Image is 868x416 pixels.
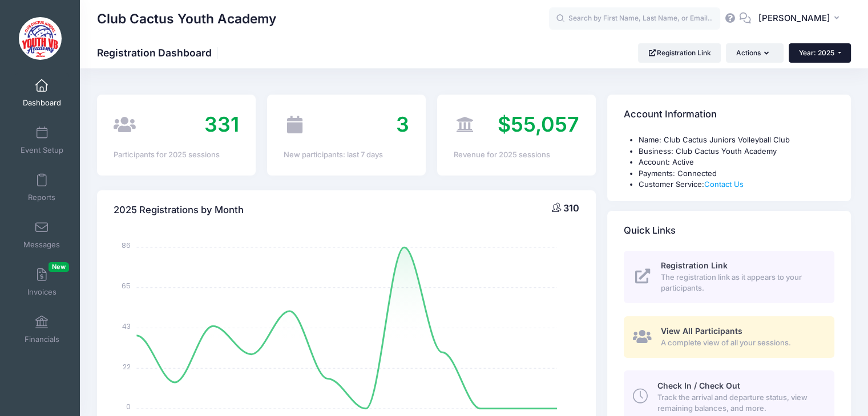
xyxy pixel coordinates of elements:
[726,43,783,63] button: Actions
[624,99,717,131] h4: Account Information
[15,168,69,207] a: Reports
[661,326,742,336] span: View All Participants
[19,17,62,60] img: Club Cactus Youth Academy
[127,402,131,411] tspan: 0
[49,262,69,272] span: New
[624,316,834,358] a: View All Participants A complete view of all your sessions.
[639,134,834,146] li: Name: Club Cactus Juniors Volleyball Club
[15,120,69,160] a: Event Setup
[25,335,59,344] span: Financials
[704,180,744,189] a: Contact Us
[661,272,821,294] span: The registration link as it appears to your participants.
[204,112,239,137] span: 331
[661,260,728,270] span: Registration Link
[751,6,851,32] button: [PERSON_NAME]
[657,381,740,390] span: Check In / Check Out
[657,392,821,414] span: Track the arrival and departure status, view remaining balances, and more.
[123,321,131,331] tspan: 43
[114,194,244,226] h4: 2025 Registrations by Month
[28,193,55,202] span: Reports
[122,240,131,250] tspan: 86
[114,149,239,161] div: Participants for 2025 sessions
[758,12,830,25] span: [PERSON_NAME]
[15,262,69,302] a: InvoicesNew
[498,112,579,137] span: $55,057
[454,149,579,161] div: Revenue for 2025 sessions
[284,149,409,161] div: New participants: last 7 days
[799,48,834,57] span: Year: 2025
[639,157,834,168] li: Account: Active
[23,240,60,250] span: Messages
[97,47,221,59] h1: Registration Dashboard
[123,361,131,371] tspan: 22
[789,43,851,63] button: Year: 2025
[122,281,131,291] tspan: 65
[396,112,409,137] span: 3
[549,7,720,30] input: Search by First Name, Last Name, or Email...
[563,202,579,214] span: 310
[15,215,69,255] a: Messages
[638,43,721,63] a: Registration Link
[97,6,276,32] h1: Club Cactus Youth Academy
[23,98,61,108] span: Dashboard
[639,168,834,180] li: Payments: Connected
[661,337,821,349] span: A complete view of all your sessions.
[624,251,834,303] a: Registration Link The registration link as it appears to your participants.
[639,179,834,190] li: Customer Service:
[21,145,63,155] span: Event Setup
[624,214,676,247] h4: Quick Links
[27,287,56,297] span: Invoices
[639,146,834,157] li: Business: Club Cactus Youth Academy
[15,73,69,113] a: Dashboard
[15,309,69,349] a: Financials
